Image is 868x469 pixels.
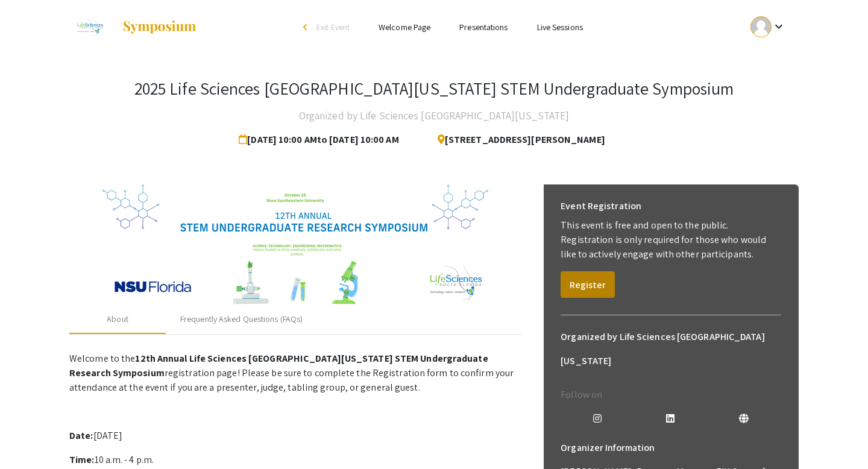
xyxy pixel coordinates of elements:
h6: Event Registration [561,194,641,218]
p: 10 a.m. - 4 p.m. [69,453,521,467]
strong: Date: [69,429,93,442]
button: Register [561,271,615,298]
a: Welcome Page [379,22,430,33]
div: Frequently Asked Questions (FAQs) [180,313,303,326]
span: Exit Event [316,22,350,33]
h6: Organized by Life Sciences [GEOGRAPHIC_DATA][US_STATE] [561,325,781,373]
img: 2025 Life Sciences South Florida STEM Undergraduate Symposium [69,12,110,42]
p: This event is free and open to the public. Registration is only required for those who would like... [561,218,781,262]
img: Symposium by ForagerOne [122,20,197,34]
div: arrow_back_ios [303,24,310,31]
strong: Time: [69,453,95,466]
h4: Organized by Life Sciences [GEOGRAPHIC_DATA][US_STATE] [299,104,569,128]
p: Welcome to the registration page! Please be sure to complete the Registration form to confirm you... [69,351,521,395]
img: 32153a09-f8cb-4114-bf27-cfb6bc84fc69.png [102,184,488,305]
iframe: Chat [9,415,51,460]
p: Follow on [561,388,781,402]
a: 2025 Life Sciences South Florida STEM Undergraduate Symposium [69,12,197,42]
mat-icon: Expand account dropdown [772,19,786,34]
span: [STREET_ADDRESS][PERSON_NAME] [428,128,605,152]
strong: 12th Annual Life Sciences [GEOGRAPHIC_DATA][US_STATE] STEM Undergraduate Research Symposium [69,352,488,379]
h6: Organizer Information [561,436,781,460]
div: About [107,313,128,326]
span: [DATE] 10:00 AM to [DATE] 10:00 AM [239,128,403,152]
p: [DATE] [69,429,521,443]
a: Live Sessions [537,22,583,33]
a: Presentations [459,22,508,33]
h3: 2025 Life Sciences [GEOGRAPHIC_DATA][US_STATE] STEM Undergraduate Symposium [134,78,734,99]
button: Expand account dropdown [738,13,799,40]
